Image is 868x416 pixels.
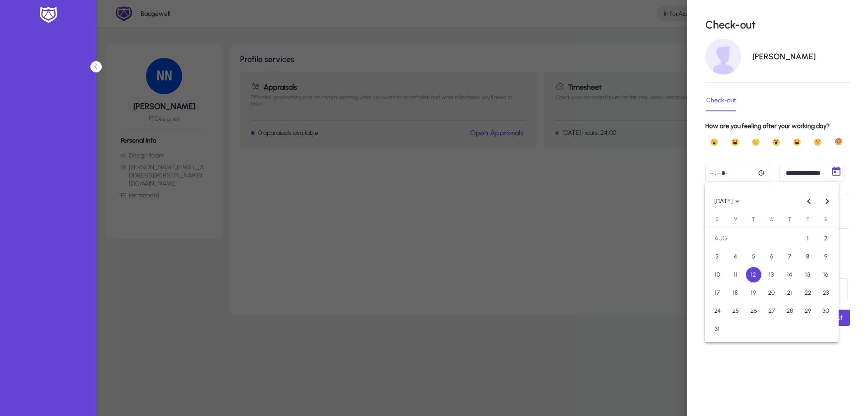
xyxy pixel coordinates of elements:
[818,285,834,301] span: 23
[745,267,762,283] span: 12
[745,303,762,319] span: 26
[726,284,745,302] button: Aug 18, 2025
[745,302,763,320] button: Aug 26, 2025
[714,197,733,205] span: [DATE]
[818,249,834,265] span: 9
[716,216,719,222] span: S
[800,192,818,210] button: Previous month
[727,285,744,301] span: 18
[800,285,816,301] span: 22
[799,266,817,284] button: Aug 15, 2025
[764,267,780,283] span: 13
[782,285,798,301] span: 21
[799,284,817,302] button: Aug 22, 2025
[799,248,817,266] button: Aug 8, 2025
[708,284,726,302] button: Aug 17, 2025
[733,216,738,222] span: M
[800,249,816,265] span: 8
[769,216,774,222] span: W
[782,249,798,265] span: 7
[781,248,799,266] button: Aug 7, 2025
[799,230,817,248] button: Aug 1, 2025
[782,267,798,283] span: 14
[708,266,726,284] button: Aug 10, 2025
[709,267,726,283] span: 10
[818,192,836,210] button: Next month
[709,249,726,265] span: 3
[726,248,745,266] button: Aug 4, 2025
[763,266,781,284] button: Aug 13, 2025
[807,216,809,222] span: F
[745,285,762,301] span: 19
[817,302,835,320] button: Aug 30, 2025
[726,302,745,320] button: Aug 25, 2025
[800,303,816,319] span: 29
[788,216,791,222] span: T
[764,303,780,319] span: 27
[817,266,835,284] button: Aug 16, 2025
[781,266,799,284] button: Aug 14, 2025
[800,230,816,247] span: 1
[745,284,763,302] button: Aug 19, 2025
[727,249,744,265] span: 4
[764,249,780,265] span: 6
[763,302,781,320] button: Aug 27, 2025
[709,303,726,319] span: 24
[727,303,744,319] span: 25
[799,302,817,320] button: Aug 29, 2025
[727,267,744,283] span: 11
[745,248,763,266] button: Aug 5, 2025
[709,285,726,301] span: 17
[818,230,834,247] span: 2
[782,303,798,319] span: 28
[711,193,743,209] button: Choose month and year
[764,285,780,301] span: 20
[752,216,755,222] span: T
[745,249,762,265] span: 5
[763,248,781,266] button: Aug 6, 2025
[708,320,726,338] button: Aug 31, 2025
[817,248,835,266] button: Aug 9, 2025
[818,303,834,319] span: 30
[818,267,834,283] span: 16
[781,302,799,320] button: Aug 28, 2025
[745,266,763,284] button: Aug 12, 2025
[824,216,827,222] span: S
[781,284,799,302] button: Aug 21, 2025
[708,248,726,266] button: Aug 3, 2025
[817,284,835,302] button: Aug 23, 2025
[817,230,835,248] button: Aug 2, 2025
[709,321,726,337] span: 31
[800,267,816,283] span: 15
[763,284,781,302] button: Aug 20, 2025
[708,230,799,248] td: AUG
[726,266,745,284] button: Aug 11, 2025
[708,302,726,320] button: Aug 24, 2025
